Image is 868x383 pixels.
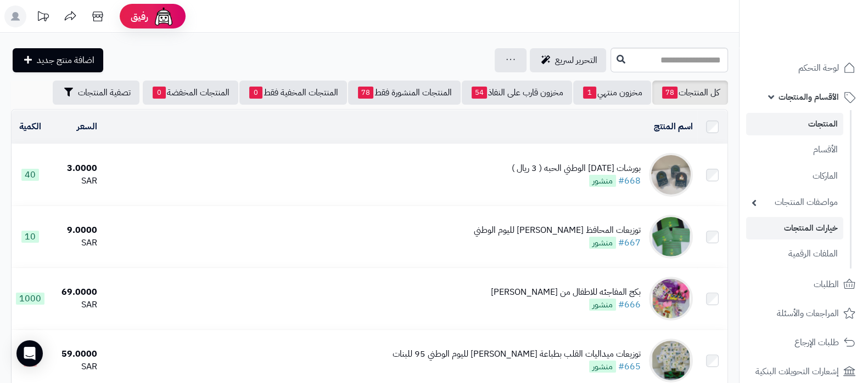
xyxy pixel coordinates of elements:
a: لوحة التحكم [746,55,861,81]
a: الأقسام [746,138,843,162]
span: منشور [589,361,616,373]
a: الماركات [746,164,843,188]
span: منشور [589,237,616,249]
a: طلبات الإرجاع [746,329,861,356]
span: المراجعات والأسئلة [777,306,839,321]
button: تصفية المنتجات [53,81,139,105]
a: #668 [618,174,641,187]
div: SAR [53,299,97,311]
span: الطلبات [814,277,839,292]
span: إشعارات التحويلات البنكية [755,364,839,379]
div: بكج المفاجئه للاطفال من [PERSON_NAME] [491,286,641,299]
span: طلبات الإرجاع [794,335,839,350]
span: رفيق [131,10,148,23]
span: التحرير لسريع [555,54,597,67]
a: اسم المنتج [654,120,693,133]
a: المنتجات [746,113,843,135]
a: #667 [618,236,641,249]
div: توزيعات ميداليات القلب بطباعة [PERSON_NAME] لليوم الوطني 95 للبنات [393,348,641,361]
span: لوحة التحكم [798,60,839,76]
div: بورشات [DATE] الوطني الحبه ( 3 ريال ) [512,162,641,175]
a: المراجعات والأسئلة [746,300,861,327]
a: المنتجات المخفضة0 [143,81,238,105]
a: #665 [618,360,641,373]
a: مخزون قارب على النفاذ54 [462,81,572,105]
a: السعر [77,120,97,133]
span: 78 [662,87,677,99]
a: المنتجات المخفية فقط0 [239,81,347,105]
span: اضافة منتج جديد [37,54,94,67]
a: #666 [618,298,641,311]
a: اضافة منتج جديد [13,48,103,72]
span: منشور [589,175,616,187]
span: 0 [249,87,262,99]
div: توزيعات المحافظ [PERSON_NAME] لليوم الوطني [474,224,641,237]
img: بورشات اليوم الوطني الحبه ( 3 ريال ) [649,153,693,197]
img: بكج المفاجئه للاطفال من فلتون [649,277,693,321]
div: 9.0000 [53,224,97,237]
span: 54 [472,87,487,99]
img: توزيعات المحافظ سافين ونجلة لليوم الوطني [649,215,693,259]
a: كل المنتجات78 [652,81,728,105]
a: الطلبات [746,271,861,298]
div: SAR [53,175,97,187]
span: 78 [358,87,373,99]
span: 1 [583,87,596,99]
a: الكمية [19,120,41,133]
span: 1000 [16,293,44,305]
a: الملفات الرقمية [746,242,843,266]
a: مواصفات المنتجات [746,191,843,214]
img: ai-face.png [153,5,175,27]
a: مخزون منتهي1 [573,81,651,105]
a: تحديثات المنصة [29,5,57,30]
a: التحرير لسريع [530,48,606,72]
img: توزيعات ميداليات القلب بطباعة سافين ونجلة لليوم الوطني 95 للبنات [649,339,693,382]
div: 3.0000 [53,162,97,175]
span: منشور [589,299,616,311]
span: 0 [153,87,166,99]
div: Open Intercom Messenger [16,340,43,367]
a: خيارات المنتجات [746,217,843,239]
div: SAR [53,361,97,373]
a: المنتجات المنشورة فقط78 [348,81,461,105]
div: 69.0000 [53,286,97,299]
div: SAR [53,237,97,249]
span: 10 [21,231,39,243]
span: تصفية المنتجات [78,86,131,99]
span: الأقسام والمنتجات [779,89,839,105]
span: 40 [21,169,39,181]
div: 59.0000 [53,348,97,361]
img: logo-2.png [793,31,858,54]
